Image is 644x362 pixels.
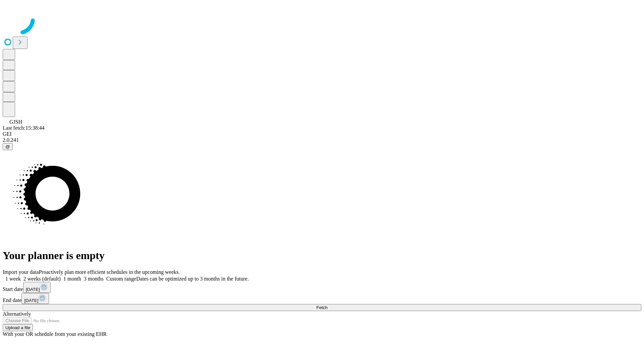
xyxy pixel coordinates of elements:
[106,276,136,282] span: Custom range
[21,293,49,304] button: [DATE]
[3,311,31,317] span: Alternatively
[23,282,51,293] button: [DATE]
[24,298,38,303] span: [DATE]
[3,125,45,131] span: Last fetch: 15:38:44
[9,119,22,125] span: GJSH
[3,131,641,137] div: GEI
[136,276,249,282] span: Dates can be optimized up to 3 months in the future.
[5,144,10,149] span: @
[3,269,39,275] span: Import your data
[3,331,107,337] span: With your OR schedule from your existing EHR
[3,293,641,304] div: End date
[3,304,641,311] button: Fetch
[23,276,61,282] span: 2 weeks (default)
[3,324,33,331] button: Upload a file
[316,305,327,310] span: Fetch
[63,276,81,282] span: 1 month
[39,269,180,275] span: Proactively plan more efficient schedules in the upcoming weeks.
[84,276,104,282] span: 3 months
[3,282,641,293] div: Start date
[26,287,40,292] span: [DATE]
[3,137,641,143] div: 2.0.241
[3,143,13,150] button: @
[5,276,21,282] span: 1 week
[3,249,641,262] h1: Your planner is empty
